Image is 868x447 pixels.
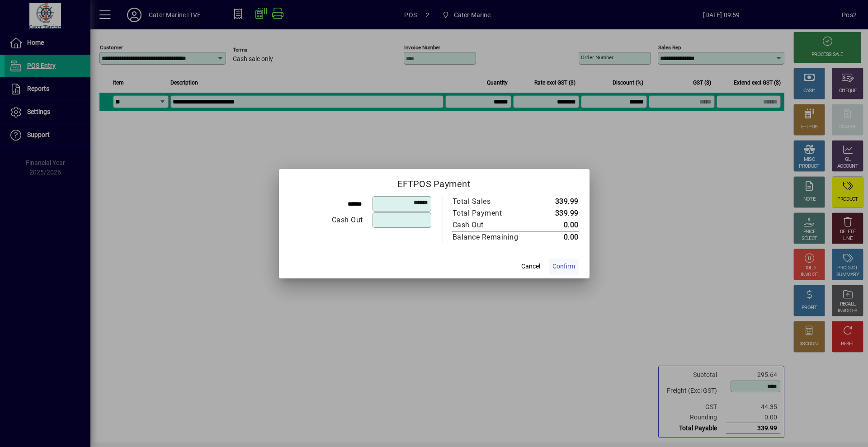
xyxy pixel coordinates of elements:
h2: EFTPOS Payment [279,169,590,195]
td: Total Payment [452,207,538,219]
button: Confirm [549,259,579,275]
span: Cancel [521,262,540,271]
span: Confirm [552,262,575,271]
div: Cash Out [453,220,528,231]
td: 339.99 [538,196,579,207]
div: Cash Out [290,215,363,226]
td: 339.99 [538,207,579,219]
div: Balance Remaining [453,232,528,243]
td: Total Sales [452,196,538,207]
td: 0.00 [538,219,579,231]
button: Cancel [516,259,545,275]
td: 0.00 [538,231,579,243]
